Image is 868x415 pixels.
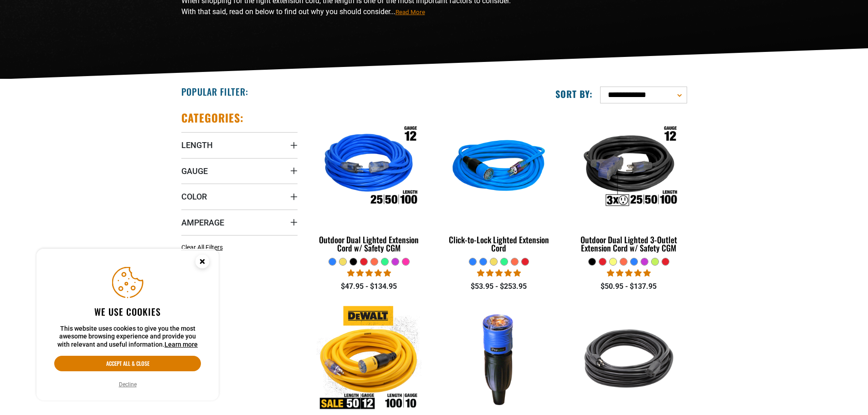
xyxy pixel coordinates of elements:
span: 4.80 stars [607,269,651,277]
div: $47.95 - $134.95 [311,281,427,292]
div: $53.95 - $253.95 [441,281,557,292]
label: Sort by: [555,88,593,100]
img: DEWALT 50-100 foot 12/3 Lighted Click-to-Lock CGM Extension Cord 15A SJTW [312,306,426,410]
div: $50.95 - $137.95 [570,281,687,292]
span: 4.87 stars [477,269,521,277]
a: Outdoor Dual Lighted Extension Cord w/ Safety CGM Outdoor Dual Lighted Extension Cord w/ Safety CGM [311,111,427,257]
span: Clear All Filters [181,244,223,251]
div: Click-to-Lock Lighted Extension Cord [441,236,557,252]
span: Length [181,140,213,150]
h2: Categories: [181,111,244,125]
img: DIY 15A-125V Click-to-Lock Lighted Connector [442,306,556,410]
button: Decline [116,380,139,389]
div: Outdoor Dual Lighted 3-Outlet Extension Cord w/ Safety CGM [570,236,687,252]
img: blue [442,115,556,220]
a: Learn more [164,341,198,348]
a: Clear All Filters [181,243,226,252]
span: Read More [395,9,425,15]
div: Outdoor Dual Lighted Extension Cord w/ Safety CGM [311,236,427,252]
h2: We use cookies [54,306,201,318]
button: Accept all & close [54,356,201,371]
h2: Popular Filter: [181,86,248,97]
aside: Cookie Consent [36,249,219,401]
summary: Color [181,184,298,209]
img: Outdoor Dual Lighted Extension Cord w/ Safety CGM [312,115,426,220]
span: Amperage [181,217,224,228]
span: Gauge [181,166,208,176]
img: black [571,306,686,410]
summary: Amperage [181,210,298,235]
a: blue Click-to-Lock Lighted Extension Cord [441,111,557,257]
a: Outdoor Dual Lighted 3-Outlet Extension Cord w/ Safety CGM Outdoor Dual Lighted 3-Outlet Extensio... [570,111,687,257]
p: This website uses cookies to give you the most awesome browsing experience and provide you with r... [54,325,201,349]
img: Outdoor Dual Lighted 3-Outlet Extension Cord w/ Safety CGM [571,115,686,220]
summary: Gauge [181,158,298,184]
span: Color [181,191,207,202]
summary: Length [181,132,298,158]
span: 4.81 stars [347,269,391,277]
